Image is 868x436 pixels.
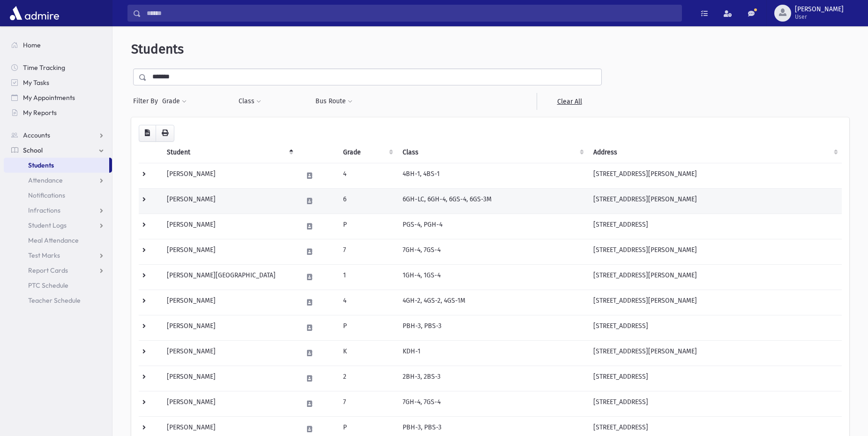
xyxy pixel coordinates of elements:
td: [PERSON_NAME] [161,290,297,315]
td: 6GH-LC, 6GH-4, 6GS-4, 6GS-3M [397,188,588,214]
button: CSV [139,125,156,142]
td: [STREET_ADDRESS] [588,214,842,239]
td: [PERSON_NAME][GEOGRAPHIC_DATA] [161,264,297,290]
button: Grade [162,93,187,110]
a: Home [4,38,112,53]
span: Notifications [28,191,65,199]
td: [STREET_ADDRESS][PERSON_NAME] [588,239,842,264]
td: [PERSON_NAME] [161,188,297,214]
td: [STREET_ADDRESS] [588,366,842,391]
span: Students [131,41,184,57]
button: Print [156,125,174,142]
a: Time Tracking [4,60,112,75]
td: [PERSON_NAME] [161,366,297,391]
a: Meal Attendance [4,233,112,248]
span: PTC Schedule [28,281,68,290]
span: My Appointments [23,93,75,102]
td: [STREET_ADDRESS][PERSON_NAME] [588,340,842,366]
span: User [795,13,844,21]
span: Teacher Schedule [28,296,81,305]
span: Report Cards [28,266,68,275]
th: Grade: activate to sort column ascending [337,142,397,163]
td: [STREET_ADDRESS][PERSON_NAME] [588,163,842,188]
td: P [337,315,397,340]
td: [PERSON_NAME] [161,315,297,340]
td: 7 [337,391,397,416]
td: 7GH-4, 7GS-4 [397,391,588,416]
td: KDH-1 [397,340,588,366]
span: My Tasks [23,78,49,87]
td: 6 [337,188,397,214]
td: PBH-3, PBS-3 [397,315,588,340]
td: [PERSON_NAME] [161,163,297,188]
th: Class: activate to sort column ascending [397,142,588,163]
a: Accounts [4,128,112,143]
th: Address: activate to sort column ascending [588,142,842,163]
td: [PERSON_NAME] [161,214,297,239]
td: [STREET_ADDRESS] [588,315,842,340]
span: Filter By [133,96,162,106]
td: 7 [337,239,397,264]
span: Meal Attendance [28,236,79,245]
td: 1 [337,264,397,290]
a: My Appointments [4,90,112,105]
td: [PERSON_NAME] [161,391,297,416]
td: [PERSON_NAME] [161,340,297,366]
span: School [23,146,43,154]
input: Search [141,5,681,22]
td: 7GH-4, 7GS-4 [397,239,588,264]
span: Time Tracking [23,63,65,72]
td: 4GH-2, 4GS-2, 4GS-1M [397,290,588,315]
td: 1GH-4, 1GS-4 [397,264,588,290]
a: Test Marks [4,248,112,263]
td: [STREET_ADDRESS][PERSON_NAME] [588,264,842,290]
a: School [4,143,112,158]
span: Infractions [28,206,60,214]
span: Attendance [28,176,63,184]
span: [PERSON_NAME] [795,6,844,13]
td: [STREET_ADDRESS][PERSON_NAME] [588,188,842,214]
td: 2 [337,366,397,391]
a: Student Logs [4,218,112,233]
a: Report Cards [4,263,112,278]
button: Class [238,93,262,110]
a: Students [4,158,109,173]
span: Accounts [23,131,50,139]
td: [STREET_ADDRESS][PERSON_NAME] [588,290,842,315]
td: 4 [337,290,397,315]
td: 4 [337,163,397,188]
a: Infractions [4,203,112,218]
a: Teacher Schedule [4,293,112,308]
td: [STREET_ADDRESS] [588,391,842,416]
a: Attendance [4,173,112,188]
td: K [337,340,397,366]
a: Notifications [4,188,112,203]
a: PTC Schedule [4,278,112,293]
a: My Tasks [4,75,112,90]
td: 4BH-1, 4BS-1 [397,163,588,188]
button: Bus Route [315,93,353,110]
img: AdmirePro [7,4,61,23]
td: [PERSON_NAME] [161,239,297,264]
span: Student Logs [28,221,67,229]
span: Test Marks [28,251,60,260]
a: My Reports [4,105,112,120]
span: Home [23,41,41,49]
span: My Reports [23,108,57,117]
th: Student: activate to sort column descending [161,142,297,163]
span: Students [28,161,54,169]
td: P [337,214,397,239]
a: Clear All [537,93,602,110]
td: 2BH-3, 2BS-3 [397,366,588,391]
td: PGS-4, PGH-4 [397,214,588,239]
